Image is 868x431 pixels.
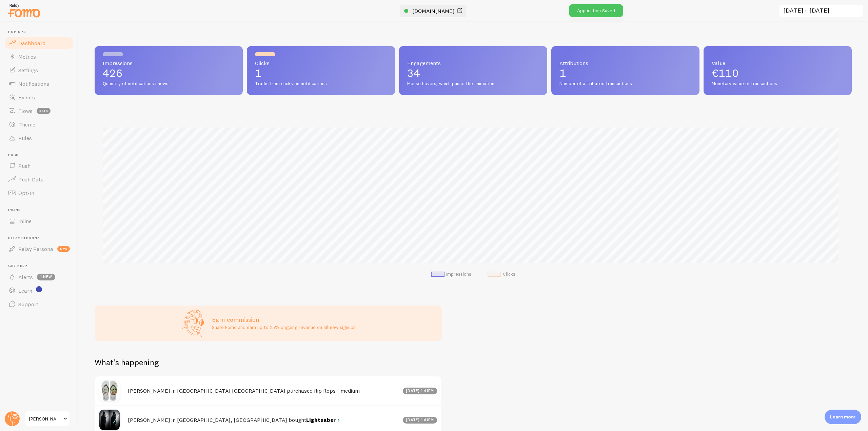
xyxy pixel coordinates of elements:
div: [DATE] 1:41pm [403,417,437,424]
span: Rules [18,135,32,141]
span: Get Help [8,264,74,268]
span: Metrics [18,53,36,60]
a: Relay Persona new [4,242,74,256]
span: Attributions [559,60,691,66]
span: Alerts [18,274,33,280]
span: Dashboard [18,40,45,46]
span: Inline [18,218,32,224]
a: Lightsaber [306,416,341,424]
h4: [PERSON_NAME] in [GEOGRAPHIC_DATA], [GEOGRAPHIC_DATA] bought [128,416,399,424]
div: [DATE] 1:41pm [403,388,437,394]
div: Learn more [825,410,861,424]
a: Push [4,159,74,173]
p: Share Fomo and earn up to 25% ongoing revenue on all new signups [212,324,356,331]
span: Theme [18,121,35,128]
span: Relay Persona [18,246,53,252]
span: Impressions [103,60,235,66]
p: 1 [559,68,691,79]
span: €110 [712,66,739,80]
a: Opt-In [4,186,74,200]
span: Settings [18,67,38,74]
span: beta [37,108,51,114]
span: Events [18,94,35,101]
span: Pop-ups [8,30,74,34]
span: Clicks [255,60,387,66]
span: Traffic from clicks on notifications [255,81,387,87]
span: Monetary value of transactions [712,81,844,87]
span: Push [8,153,74,157]
div: Application Saved [569,4,623,17]
a: Notifications [4,77,74,91]
span: Push [18,162,31,169]
p: 34 [407,68,539,79]
span: Support [18,301,38,308]
span: new [57,246,70,252]
li: Impressions [431,271,471,277]
span: Learn [18,287,32,294]
p: 1 [255,68,387,79]
img: fomo-relay-logo-orange.svg [7,2,41,19]
span: Value [712,60,844,66]
a: Metrics [4,50,74,63]
span: Notifications [18,80,49,87]
h3: Earn commission [212,316,356,324]
span: 1 new [37,274,55,280]
p: 426 [103,68,235,79]
a: Alerts 1 new [4,270,74,284]
h4: [PERSON_NAME] in [GEOGRAPHIC_DATA] [GEOGRAPHIC_DATA] purchased flip flops - medium [128,387,399,394]
span: Quantity of notifications shown [103,81,235,87]
span: Opt-In [18,190,34,196]
span: Engagements [407,60,539,66]
svg: <p>Watch New Feature Tutorials!</p> [36,286,42,292]
p: Learn more [830,414,856,420]
a: Inline [4,214,74,228]
li: Clicks [488,271,515,277]
a: Flows beta [4,104,74,118]
span: [PERSON_NAME]-test-store [29,415,61,423]
span: Mouse hovers, which pause the animation [407,81,539,87]
h2: What's happening [95,357,159,368]
span: Relay Persona [8,236,74,240]
span: Push Data [18,176,44,183]
a: Theme [4,118,74,131]
a: Settings [4,63,74,77]
a: Push Data [4,173,74,186]
a: [PERSON_NAME]-test-store [24,411,70,427]
a: Dashboard [4,36,74,50]
a: Rules [4,131,74,145]
a: Learn [4,284,74,297]
span: Number of attributed transactions [559,81,691,87]
a: Support [4,297,74,311]
span: Inline [8,208,74,212]
span: Flows [18,107,33,114]
a: Events [4,91,74,104]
